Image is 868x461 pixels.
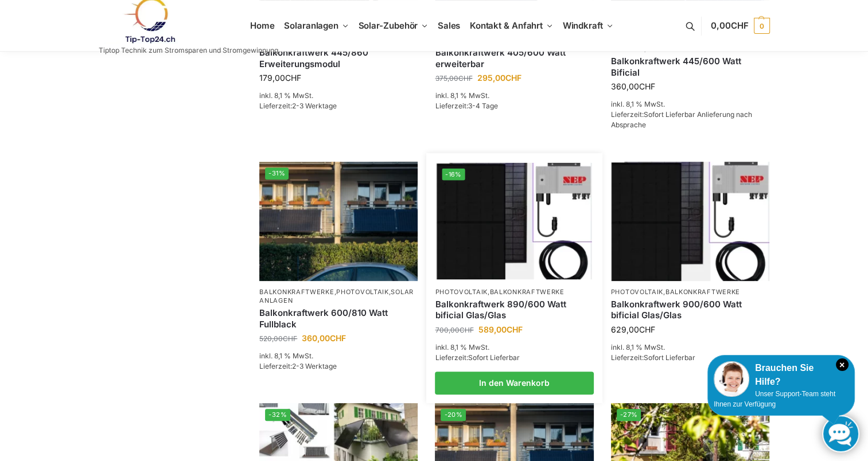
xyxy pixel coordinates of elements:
bdi: 360,00 [611,81,655,91]
a: Balkonkraftwerk 445/860 Erweiterungsmodul [259,47,418,69]
span: Lieferzeit: [611,353,695,362]
span: CHF [639,325,655,334]
a: Balkonkraftwerk 890/600 Watt bificial Glas/Glas [435,299,593,321]
a: Balkonkraftwerke [259,288,334,296]
span: 3-4 Tage [468,101,497,110]
p: inkl. 8,1 % MwSt. [259,351,418,361]
bdi: 360,00 [302,333,346,343]
span: Lieferzeit: [259,101,337,110]
span: Lieferzeit: [435,353,519,362]
span: Unser Support-Team steht Ihnen zur Verfügung [714,390,835,408]
span: Lieferzeit: [259,362,337,370]
div: Brauchen Sie Hilfe? [714,361,848,389]
img: Bificiales Hochleistungsmodul [437,163,592,279]
a: Photovoltaik [435,288,487,296]
span: CHF [459,326,473,334]
p: , [435,288,593,296]
p: inkl. 8,1 % MwSt. [259,91,418,101]
p: inkl. 8,1 % MwSt. [435,91,593,101]
span: Lieferzeit: [611,110,752,129]
a: Balkonkraftwerk 445/600 Watt Bificial [611,56,769,78]
span: 2-3 Werktage [292,362,337,370]
span: Sofort Lieferbar [468,353,519,362]
p: Tiptop Technik zum Stromsparen und Stromgewinnung [99,47,278,54]
span: Solaranlagen [284,20,338,31]
p: inkl. 8,1 % MwSt. [611,342,769,353]
a: Balkonkraftwerk 900/600 Watt bificial Glas/Glas [611,299,769,321]
a: Photovoltaik [336,288,388,296]
bdi: 179,00 [259,73,301,83]
bdi: 589,00 [478,325,522,334]
bdi: 295,00 [477,73,521,83]
span: CHF [458,74,472,83]
span: 0,00 [711,20,748,31]
p: inkl. 8,1 % MwSt. [435,342,593,353]
span: CHF [731,20,749,31]
img: Bificiales Hochleistungsmodul [611,162,769,280]
p: , , [259,288,418,306]
span: CHF [639,81,655,91]
span: Sofort Lieferbar Anlieferung nach Absprache [611,110,752,129]
span: CHF [283,334,297,343]
bdi: 375,00 [435,74,472,83]
bdi: 700,00 [435,326,473,334]
span: Sofort Lieferbar [644,353,695,362]
span: 2-3 Werktage [292,101,337,110]
img: 2 Balkonkraftwerke [259,162,418,280]
span: Lieferzeit: [435,101,497,110]
p: , [611,288,769,296]
a: In den Warenkorb legen: „Balkonkraftwerk 890/600 Watt bificial Glas/Glas“ [435,372,593,394]
img: Customer service [714,361,749,397]
a: Solaranlagen [259,288,414,304]
a: Photovoltaik [611,288,663,296]
bdi: 629,00 [611,325,655,334]
span: Windkraft [563,20,603,31]
span: 0 [754,18,770,34]
i: Schließen [836,358,848,371]
a: Balkonkraftwerke [665,288,740,296]
span: CHF [506,325,522,334]
a: -31%2 Balkonkraftwerke [259,162,418,280]
span: CHF [505,73,521,83]
a: Balkonkraftwerke [490,288,565,296]
p: inkl. 8,1 % MwSt. [611,99,769,110]
a: Balkonkraftwerk 405/600 Watt erweiterbar [435,47,593,69]
span: Sales [438,20,461,31]
span: CHF [330,333,346,343]
a: Balkonkraftwerk 600/810 Watt Fullblack [259,307,418,330]
span: Kontakt & Anfahrt [470,20,543,31]
span: Solar-Zubehör [359,20,418,31]
a: -16%Bificiales Hochleistungsmodul [437,163,592,279]
bdi: 520,00 [259,334,297,343]
a: 0,00CHF 0 [711,9,769,43]
span: CHF [285,73,301,83]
